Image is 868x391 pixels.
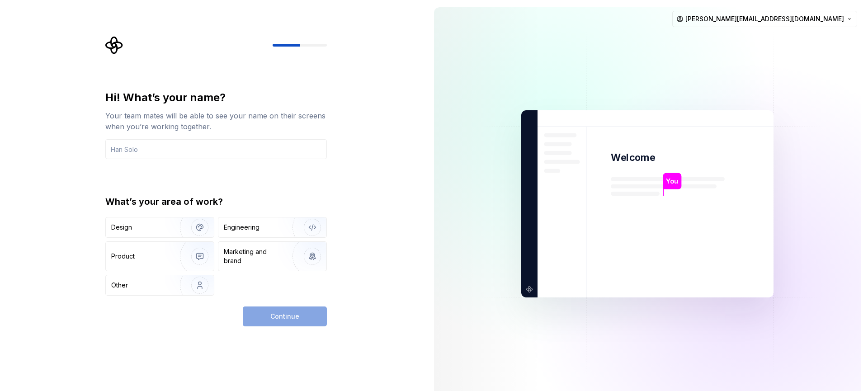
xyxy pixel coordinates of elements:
div: Hi! What’s your name? [105,90,327,105]
span: [PERSON_NAME][EMAIL_ADDRESS][DOMAIN_NAME] [685,14,844,24]
div: Engineering [224,223,259,232]
div: Your team mates will be able to see your name on their screens when you’re working together. [105,110,327,132]
div: Design [111,223,132,232]
div: Other [111,281,128,290]
input: Han Solo [105,139,327,159]
div: What’s your area of work? [105,195,327,208]
div: Product [111,252,135,261]
p: You [666,176,678,186]
p: Welcome [611,151,655,164]
svg: Supernova Logo [105,36,123,54]
div: Marketing and brand [224,247,285,265]
button: [PERSON_NAME][EMAIL_ADDRESS][DOMAIN_NAME] [672,11,857,27]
